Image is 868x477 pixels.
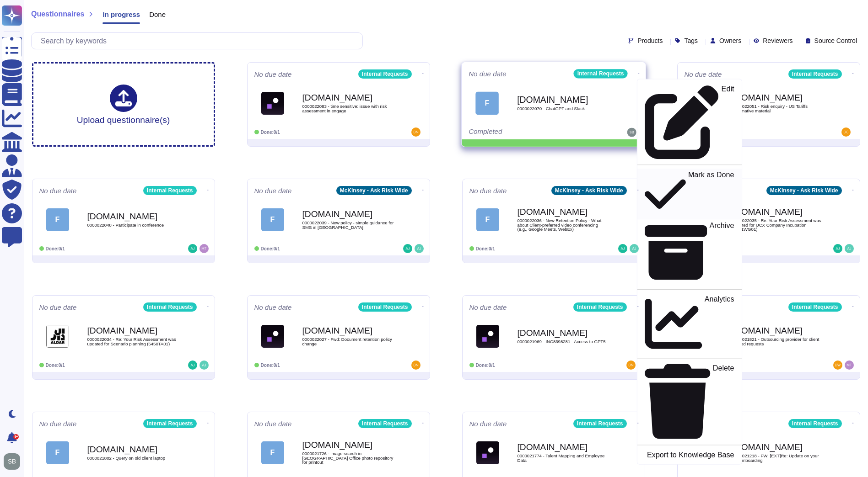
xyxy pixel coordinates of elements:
span: Questionnaires [31,11,84,18]
a: Archive [637,219,741,286]
span: Done: 0/1 [476,363,495,368]
img: user [627,128,636,137]
span: 0000022083 - time sensitive: issue with risk assessment in engage [302,104,394,113]
p: Delete [712,365,734,439]
img: user [188,360,197,370]
span: 0000021802 - Query on old client laptop [87,456,179,461]
span: 0000021218 - FW: [EXT]Re: Update on your EW onboarding [733,454,824,462]
span: 0000022036 - New Retention Policy - What about Client-preferred video conferencing (e.g., Google ... [518,218,609,232]
span: No due date [254,71,292,78]
img: user [845,360,854,370]
div: Internal Requests [573,419,627,428]
b: [DOMAIN_NAME] [517,95,609,104]
b: [DOMAIN_NAME] [518,207,609,216]
div: F [46,441,69,464]
img: user [841,127,851,137]
span: 0000022039 - New policy - simple guidance for SMS in [GEOGRAPHIC_DATA] [302,221,394,229]
a: Edit [637,83,741,161]
img: user [199,244,209,253]
span: No due date [469,304,507,311]
span: Owners [719,37,741,44]
b: [DOMAIN_NAME] [733,326,824,335]
p: Archive [709,222,734,284]
img: user [626,360,636,370]
img: user [630,244,639,253]
span: No due date [254,187,292,194]
span: 0000022070 - ChatGPT and Slack [517,106,609,111]
b: [DOMAIN_NAME] [302,210,394,218]
span: 0000021726 - image search in [GEOGRAPHIC_DATA] Office photo repository for printout [302,451,394,465]
img: Logo [261,325,284,348]
div: F [475,91,499,115]
div: F [476,208,499,231]
span: No due date [39,304,77,311]
span: 0000022027 - Fwd: Document retention policy change [302,337,394,346]
img: user [415,244,424,253]
span: No due date [254,304,292,311]
p: Mark as Done [688,171,734,217]
span: In progress [102,11,140,18]
span: 0000021969 - INC8398281 - Access to GPT5 [518,339,609,344]
div: Internal Requests [788,419,842,428]
span: 0000022034 - Re: Your Risk Assessment was updated for Scenario planning (5450TA01) [87,337,179,346]
b: [DOMAIN_NAME] [87,326,179,335]
a: Delete [637,362,741,441]
span: No due date [469,187,507,194]
div: Internal Requests [573,69,627,78]
img: user [845,244,854,253]
img: Logo [46,325,69,348]
div: 9+ [13,434,19,440]
img: user [403,244,412,253]
b: [DOMAIN_NAME] [302,440,394,449]
p: Edit [721,85,734,159]
span: Source Control [814,37,857,44]
span: Done: 0/1 [261,363,280,368]
b: [DOMAIN_NAME] [87,212,179,221]
div: Upload questionnaire(s) [77,85,170,124]
div: Internal Requests [573,302,627,312]
div: Internal Requests [358,69,412,79]
span: 0000022048 - Participate in conference [87,223,179,228]
b: [DOMAIN_NAME] [518,329,609,337]
div: McKinsey - Ask Risk Wide [336,186,412,195]
span: Done: 0/1 [46,363,65,368]
div: McKinsey - Ask Risk Wide [551,186,627,195]
span: Done: 0/1 [261,130,280,135]
div: F [261,441,284,464]
b: [DOMAIN_NAME] [518,443,609,451]
span: Done: 0/1 [476,246,495,251]
span: 0000022051 - Risk enquiry - US Tariffs informative material [733,104,824,113]
span: No due date [469,420,507,427]
button: user [2,451,27,472]
span: No due date [469,70,507,77]
div: F [46,208,69,231]
input: Search by keywords [36,33,362,49]
img: user [618,244,627,253]
div: Internal Requests [788,302,842,312]
img: user [833,360,842,370]
img: Logo [261,92,284,115]
img: user [411,127,421,137]
img: Logo [476,325,499,348]
span: 0000021774 - Talent Mapping and Employee Data [518,454,609,462]
a: Mark as Done [637,169,741,219]
img: user [411,360,421,370]
div: Internal Requests [143,419,197,428]
a: Export to Knowledge Base [637,449,741,460]
span: Done [149,11,166,18]
span: 0000021821 - Outsourcing provider for client related requests [733,337,824,346]
span: No due date [254,420,292,427]
img: user [188,244,197,253]
span: 0000022035 - Re: Your Risk Assessment was updated for UCX Company Incubation (5751WG01) [733,218,824,232]
img: user [199,360,209,370]
div: Internal Requests [143,186,197,195]
div: Internal Requests [788,69,842,79]
span: Done: 0/1 [261,246,280,251]
div: Internal Requests [358,419,412,428]
div: F [261,208,284,231]
span: Tags [684,37,698,44]
div: McKinsey - Ask Risk Wide [766,186,842,195]
div: Internal Requests [143,302,197,312]
b: [DOMAIN_NAME] [302,326,394,335]
b: [DOMAIN_NAME] [87,445,179,454]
